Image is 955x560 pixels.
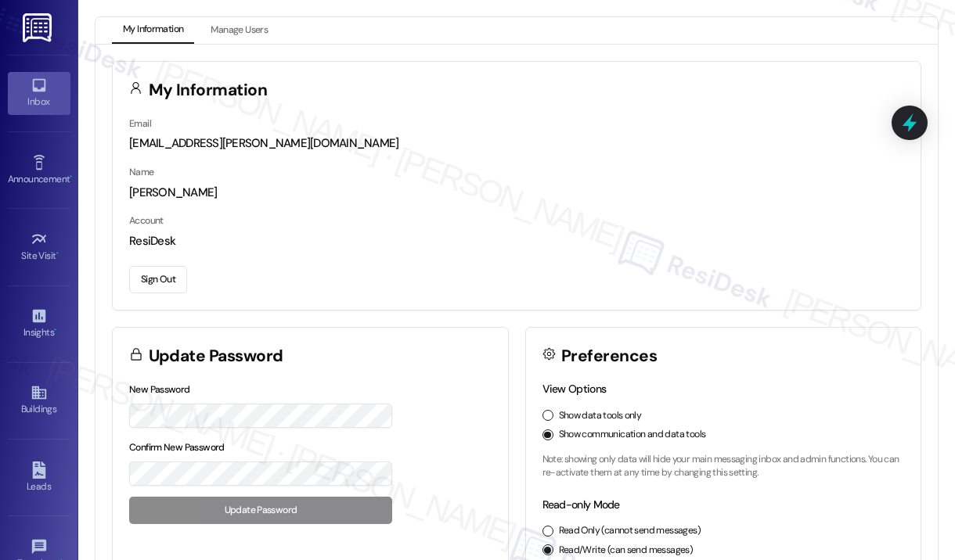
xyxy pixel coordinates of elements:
a: Insights • [8,303,70,345]
label: New Password [129,383,190,396]
label: Show data tools only [559,409,642,423]
span: • [56,248,59,259]
label: Email [129,117,151,130]
a: Leads [8,457,70,499]
div: ResiDesk [129,233,904,249]
label: Read-only Mode [542,497,620,512]
button: Manage Users [200,17,279,44]
label: View Options [542,382,607,396]
div: [EMAIL_ADDRESS][PERSON_NAME][DOMAIN_NAME] [129,135,904,152]
a: Site Visit • [8,226,70,268]
label: Read Only (cannot send messages) [559,524,701,538]
label: Name [129,166,154,178]
div: [PERSON_NAME] [129,185,904,201]
label: Read/Write (can send messages) [559,544,694,558]
h3: Update Password [149,348,283,364]
span: • [54,325,56,336]
label: Confirm New Password [129,441,225,454]
a: Inbox [8,72,70,114]
a: Buildings [8,379,70,422]
p: Note: showing only data will hide your main messaging inbox and admin functions. You can re-activ... [542,453,905,480]
button: My Information [112,17,194,44]
label: Show communication and data tools [559,428,706,442]
span: • [70,171,72,182]
label: Account [129,214,164,227]
h3: Preferences [561,348,657,364]
img: ResiDesk Logo [23,13,55,42]
button: Sign Out [129,266,187,293]
h3: My Information [149,82,268,99]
